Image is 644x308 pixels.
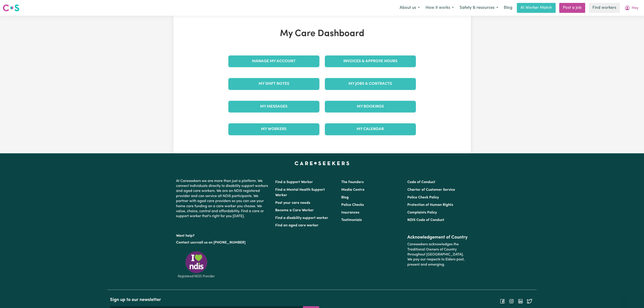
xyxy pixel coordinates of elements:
a: Manage My Account [228,55,319,67]
a: Charter of Customer Service [407,188,455,192]
a: Follow Careseekers on Facebook [500,299,505,303]
h2: Acknowledgement of Country [407,235,468,240]
a: Contact us [176,241,194,244]
button: My Account [622,3,641,13]
a: My Calendar [325,123,416,135]
h1: My Care Dashboard [226,28,419,39]
a: Find workers [589,3,620,13]
a: Code of Conduct [407,180,435,184]
a: The Founders [341,180,364,184]
p: At Careseekers we are more than just a platform. We connect individuals directly to disability su... [176,177,270,221]
a: Find a Mental Health Support Worker [275,188,325,197]
h2: Sign up to our newsletter [110,297,319,303]
a: Careseekers logo [3,3,19,13]
a: Complaints Policy [407,211,437,214]
a: My Messages [228,101,319,113]
a: Blog [341,196,349,199]
a: AI Worker Match [517,3,556,13]
a: Insurances [341,211,359,214]
a: Media Centre [341,188,364,192]
a: Blog [501,3,515,13]
a: Post a job [559,3,585,13]
a: Find an aged care worker [275,224,319,227]
a: Find a disability support worker [275,216,328,220]
a: My Shift Notes [228,78,319,90]
a: Post your care needs [275,201,310,205]
img: Careseekers logo [3,4,19,12]
a: Become a Care Worker [275,209,314,212]
a: Protection of Human Rights [407,203,453,207]
a: Find a Support Worker [275,180,313,184]
button: About us [397,3,423,13]
button: Safety & resources [457,3,501,13]
a: Follow Careseekers on Twitter [527,299,532,303]
p: or [176,238,270,247]
iframe: Button to launch messaging window, conversation in progress [626,290,640,304]
a: Police Checks [341,203,364,207]
a: Testimonials [341,218,362,222]
a: call us on [PHONE_NUMBER] [197,241,245,244]
a: My Workers [228,123,319,135]
a: Follow Careseekers on LinkedIn [518,299,523,303]
p: Careseekers acknowledges the Traditional Owners of Country throughout [GEOGRAPHIC_DATA]. We pay o... [407,240,468,269]
button: How it works [423,3,457,13]
a: Follow Careseekers on Instagram [509,299,514,303]
p: Want help? [176,232,270,238]
a: My Bookings [325,101,416,113]
a: Police Check Policy [407,196,439,199]
img: Registered NDIS provider [176,251,217,279]
a: Invoices & Approve Hours [325,55,416,67]
a: Careseekers home page [295,161,349,165]
a: My Jobs & Contracts [325,78,416,90]
span: May [632,6,638,11]
a: NDIS Code of Conduct [407,218,444,222]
